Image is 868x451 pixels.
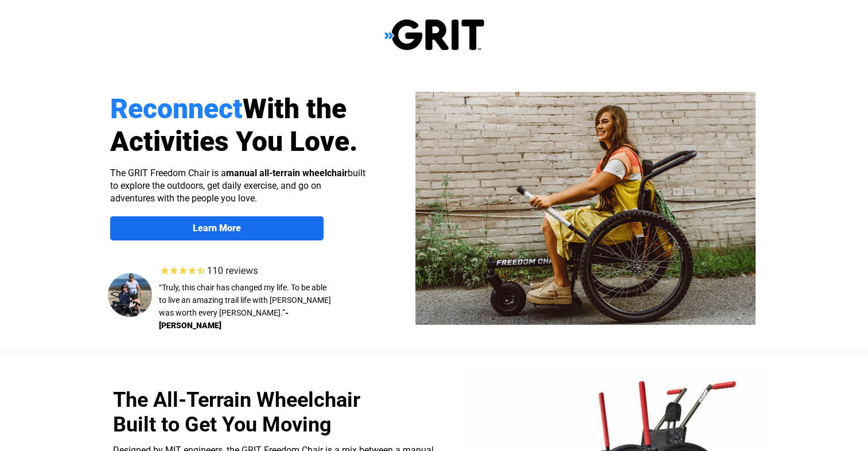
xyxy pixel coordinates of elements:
[193,223,241,234] strong: Learn More
[110,168,365,204] span: The GRIT Freedom Chair is a built to explore the outdoors, get daily exercise, and go on adventur...
[110,216,324,240] a: Learn More
[113,388,360,437] span: The All-Terrain Wheelchair Built to Get You Moving
[159,283,331,317] span: “Truly, this chair has changed my life. To be able to live an amazing trail life with [PERSON_NAM...
[41,277,139,299] input: Get more information
[110,125,358,158] span: Activities You Love.
[110,92,243,125] span: Reconnect
[243,92,347,125] span: With the
[226,168,348,178] strong: manual all-terrain wheelchair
